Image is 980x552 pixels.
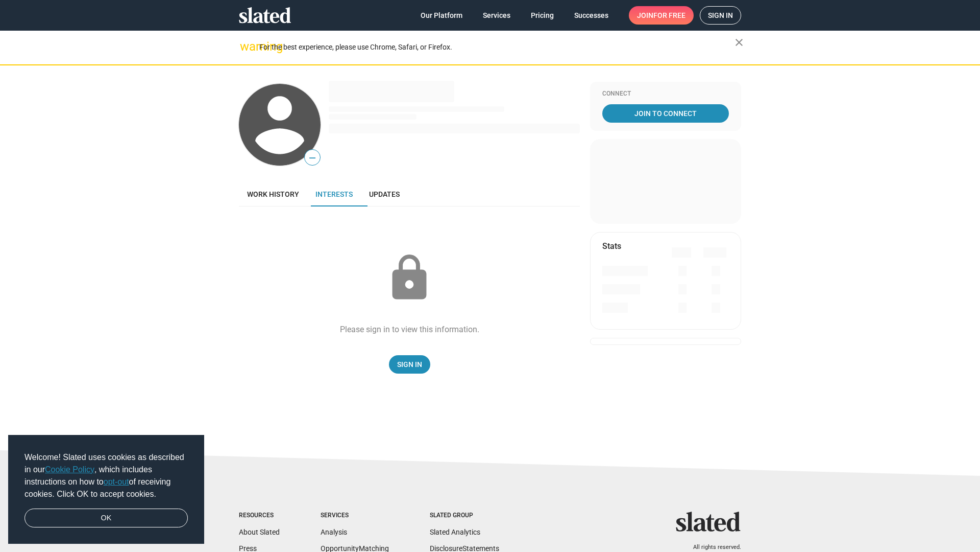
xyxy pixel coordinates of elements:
a: Join To Connect [602,104,729,123]
a: Cookie Policy [45,465,94,474]
a: Sign In [389,355,430,374]
a: Work history [239,182,307,206]
a: Pricing [523,6,562,25]
span: Sign in [708,7,733,24]
div: Resources [239,512,280,520]
span: — [305,151,320,165]
mat-icon: warning [240,40,252,53]
div: Slated Group [430,512,499,520]
div: cookieconsent [8,435,204,544]
a: dismiss cookie message [24,509,188,528]
a: Interests [307,182,361,206]
a: About Slated [239,528,280,536]
a: opt-out [104,477,129,486]
span: Successes [574,6,608,25]
a: Our Platform [412,6,471,25]
div: Please sign in to view this information. [340,324,479,335]
span: Services [483,6,510,25]
mat-icon: lock [384,252,435,304]
mat-card-title: Stats [602,241,621,251]
a: Sign in [700,6,741,25]
span: Welcome! Slated uses cookies as described in our , which includes instructions on how to of recei... [24,451,188,500]
span: Join To Connect [604,104,727,123]
a: Successes [566,6,617,25]
a: Joinfor free [629,6,694,25]
a: Analysis [321,528,347,536]
span: Interests [315,190,353,198]
a: Slated Analytics [430,528,480,536]
a: Services [475,6,519,25]
span: Sign In [397,355,422,374]
span: Join [637,6,685,25]
mat-icon: close [733,36,745,49]
span: Our Platform [421,6,462,25]
div: Connect [602,90,729,98]
div: Services [321,512,389,520]
span: Pricing [531,6,554,25]
span: for free [653,6,685,25]
span: Updates [369,190,400,198]
a: Updates [361,182,408,206]
span: Work history [247,190,299,198]
div: For the best experience, please use Chrome, Safari, or Firefox. [259,40,735,54]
